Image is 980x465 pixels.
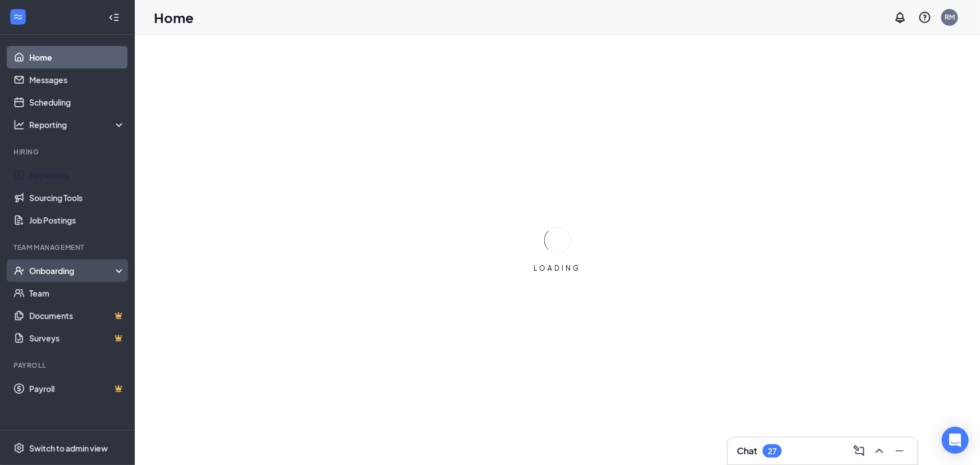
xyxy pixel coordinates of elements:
svg: Settings [13,443,25,454]
button: ChevronUp [870,442,888,460]
a: Sourcing Tools [29,186,125,209]
svg: Collapse [108,12,120,23]
div: Open Intercom Messenger [942,427,969,454]
div: Switch to admin view [29,443,108,454]
svg: ChevronUp [873,444,886,458]
div: Reporting [29,119,126,130]
a: PayrollCrown [29,377,125,400]
svg: QuestionInfo [918,11,932,24]
a: Messages [29,69,125,91]
a: Home [29,46,125,69]
h1: Home [154,8,194,27]
a: SurveysCrown [29,327,125,349]
a: DocumentsCrown [29,304,125,327]
div: 27 [768,446,777,456]
svg: UserCheck [13,265,25,276]
svg: Analysis [13,119,25,130]
button: ComposeMessage [850,442,868,460]
div: RM [945,12,955,22]
a: Team [29,282,125,304]
svg: Notifications [894,11,907,24]
a: Scheduling [29,91,125,113]
div: Hiring [13,147,123,157]
svg: ComposeMessage [853,444,866,458]
div: Team Management [13,243,123,252]
svg: WorkstreamLogo [12,11,24,22]
button: Minimize [891,442,909,460]
div: Onboarding [29,265,116,276]
a: Applicants [29,164,125,186]
div: Payroll [13,361,123,370]
a: Job Postings [29,209,125,231]
div: LOADING [530,263,586,273]
h3: Chat [737,445,757,457]
svg: Minimize [893,444,906,458]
